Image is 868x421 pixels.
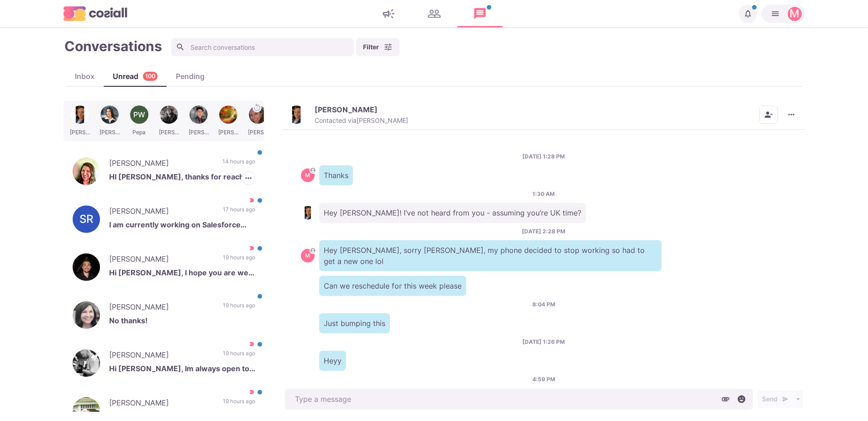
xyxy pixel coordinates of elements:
[758,390,793,408] button: Send
[109,267,255,281] p: Hi [PERSON_NAME], I hope you are well too. Yes, I'd be interested in seeing what other opportunit...
[223,253,255,267] p: 19 hours ago
[109,397,214,411] p: [PERSON_NAME]
[719,392,732,406] button: Attach files
[73,349,100,377] img: Alexander Nicholl
[305,253,310,258] div: Martin
[287,105,305,124] img: Tyler Schrader
[104,71,167,82] div: Unread
[222,158,255,171] p: 14 hours ago
[762,5,805,23] button: Martin
[315,105,378,114] p: [PERSON_NAME]
[301,206,315,220] img: Tyler Schrader
[739,5,757,23] button: Notifications
[305,173,310,178] div: Martin
[109,363,255,377] p: Hi [PERSON_NAME], Im always open to offers. What do you have in mind
[109,315,255,329] p: No thanks!
[223,397,255,411] p: 19 hours ago
[64,38,162,54] h1: Conversations
[109,301,214,315] p: [PERSON_NAME]
[319,276,466,296] p: Can we reschedule for this week please
[319,240,662,271] p: Hey [PERSON_NAME], sorry [PERSON_NAME], my phone decided to stop working so had to get a new one lol
[319,351,346,371] p: Heyy
[287,105,408,125] button: Tyler Schrader[PERSON_NAME]Contacted via[PERSON_NAME]
[310,248,315,253] svg: avatar
[73,158,100,185] img: Katie Copenhaver
[63,6,127,21] img: logo
[532,300,555,309] p: 8:04 PM
[532,190,555,198] p: 1:30 AM
[532,375,555,384] p: 4:59 PM
[109,158,213,171] p: [PERSON_NAME]
[171,38,354,56] input: Search conversations
[223,349,255,363] p: 19 hours ago
[223,301,255,315] p: 19 hours ago
[356,38,400,56] button: Filter
[109,171,255,185] p: HI [PERSON_NAME], thanks for reaching out but not at this time.
[109,219,255,233] p: I am currently working on Salesforce developer, salesforce Architect, Devops ,Program Manager, Pr...
[789,8,800,19] div: Martin
[315,116,408,125] p: Contacted via [PERSON_NAME]
[73,301,100,329] img: Gina Volpe
[522,227,565,236] p: [DATE] 2:28 PM
[167,71,214,82] div: Pending
[223,205,255,219] p: 17 hours ago
[79,214,93,225] div: Sam R
[782,105,800,124] button: More menu
[522,338,565,346] p: [DATE] 1:26 PM
[319,203,586,223] p: Hey [PERSON_NAME]! I’ve not heard from you - assuming you’re UK time?
[319,313,390,333] p: Just bumping this
[522,153,565,161] p: [DATE] 1:28 PM
[735,392,748,406] button: Select emoji
[145,72,155,81] p: 100
[73,253,100,281] img: Mike Petramale
[310,168,315,173] svg: avatar
[109,253,214,267] p: [PERSON_NAME]
[66,71,104,82] div: Inbox
[109,205,214,219] p: [PERSON_NAME]
[759,105,778,124] button: Remove from contacts
[109,349,214,363] p: [PERSON_NAME]
[319,165,353,185] p: Thanks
